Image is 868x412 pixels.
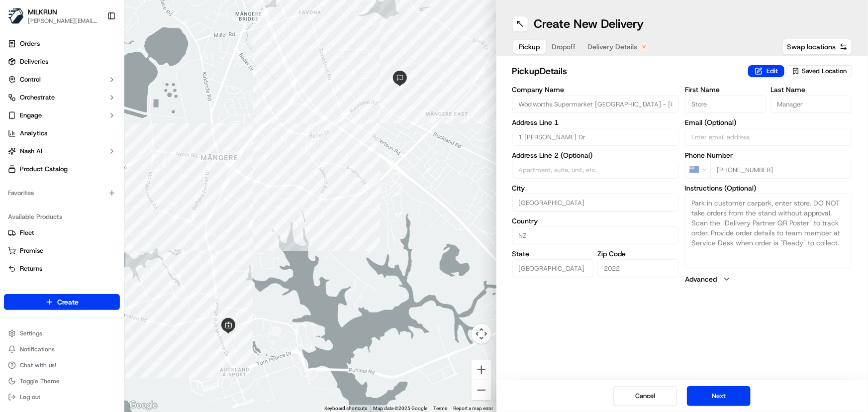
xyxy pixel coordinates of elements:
[8,8,24,24] img: MILKRUN
[512,226,679,244] input: Enter country
[748,65,784,77] button: Edit
[512,161,679,179] input: Apartment, suite, unit, etc.
[771,86,852,93] label: Last Name
[4,342,120,356] button: Notifications
[787,42,836,52] span: Swap locations
[613,386,677,406] button: Cancel
[771,95,852,113] input: Enter last name
[4,294,120,310] button: Create
[685,274,852,284] button: Advanced
[20,111,42,120] span: Engage
[685,86,767,93] label: First Name
[512,250,594,257] label: State
[57,297,79,307] span: Create
[786,64,852,78] button: Saved Location
[4,209,120,225] div: Available Products
[512,95,679,113] input: Enter company name
[512,86,679,93] label: Company Name
[512,194,679,211] input: Enter city
[4,54,120,70] a: Deliveries
[4,390,120,404] button: Log out
[4,261,120,277] button: Returns
[512,217,679,224] label: Country
[127,399,160,412] a: Open this area in Google Maps (opens a new window)
[20,147,42,156] span: Nash AI
[4,107,120,123] button: Engage
[4,143,120,159] button: Nash AI
[28,7,57,17] button: MILKRUN
[20,39,40,48] span: Orders
[472,324,491,344] button: Map camera controls
[512,259,594,277] input: Enter state
[20,57,48,66] span: Deliveries
[802,67,847,76] span: Saved Location
[4,374,120,388] button: Toggle Theme
[4,326,120,340] button: Settings
[20,329,42,337] span: Settings
[534,16,644,32] h1: Create New Delivery
[4,90,120,105] button: Orchestrate
[472,360,491,380] button: Zoom in
[4,161,120,177] a: Product Catalog
[4,36,120,52] a: Orders
[597,250,679,257] label: Zip Code
[472,380,491,400] button: Zoom out
[4,72,120,88] button: Control
[8,228,116,237] a: Fleet
[20,129,47,138] span: Analytics
[325,405,368,412] button: Keyboard shortcuts
[4,125,120,141] a: Analytics
[4,243,120,259] button: Promise
[20,345,55,353] span: Notifications
[20,377,60,385] span: Toggle Theme
[588,42,638,52] span: Delivery Details
[685,95,767,113] input: Enter first name
[20,165,68,174] span: Product Catalog
[4,225,120,241] button: Fleet
[20,75,41,84] span: Control
[685,274,717,284] label: Advanced
[685,194,852,268] textarea: Park in customer carpark, enter store. DO NOT take orders from the stand without approval. Scan t...
[782,39,852,55] button: Swap locations
[4,185,120,201] div: Favorites
[685,128,852,146] input: Enter email address
[685,119,852,126] label: Email (Optional)
[20,228,34,237] span: Fleet
[512,119,679,126] label: Address Line 1
[20,393,40,401] span: Log out
[127,399,160,412] img: Google
[512,185,679,192] label: City
[512,128,679,146] input: Enter address
[4,4,103,28] button: MILKRUNMILKRUN[PERSON_NAME][EMAIL_ADDRESS][DOMAIN_NAME]
[512,152,679,159] label: Address Line 2 (Optional)
[4,358,120,372] button: Chat with us!
[20,246,43,255] span: Promise
[710,161,852,179] input: Enter phone number
[28,17,99,25] button: [PERSON_NAME][EMAIL_ADDRESS][DOMAIN_NAME]
[8,264,116,273] a: Returns
[454,406,493,411] a: Report a map error
[519,42,540,52] span: Pickup
[597,259,679,277] input: Enter zip code
[20,264,42,273] span: Returns
[8,246,116,255] a: Promise
[512,64,743,78] h2: pickup Details
[20,361,56,369] span: Chat with us!
[374,406,428,411] span: Map data ©2025 Google
[685,185,852,192] label: Instructions (Optional)
[685,152,852,159] label: Phone Number
[552,42,576,52] span: Dropoff
[687,386,751,406] button: Next
[20,93,55,102] span: Orchestrate
[434,406,448,411] a: Terms (opens in new tab)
